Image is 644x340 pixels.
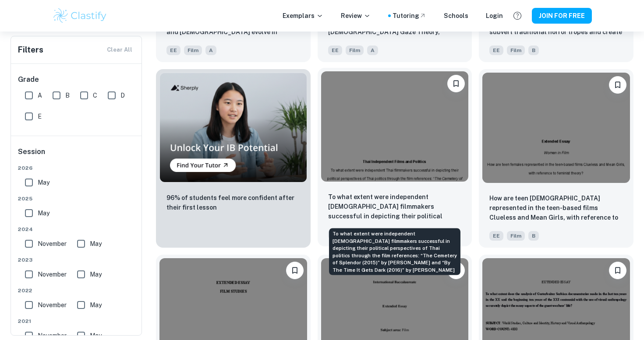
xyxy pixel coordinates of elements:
[328,46,342,55] span: EE
[166,46,180,55] span: EE
[328,192,462,222] p: To what extent were independent Thai filmmakers successful in depicting their political perspecti...
[18,317,135,325] span: 2021
[318,69,472,248] a: Please log in to bookmark exemplarsTo what extent were independent Thai filmmakers successful in ...
[444,11,468,21] a: Schools
[184,46,202,55] span: Film
[18,225,135,233] span: 2024
[479,69,633,248] a: Please log in to bookmark exemplarsHow are teen females represented in the teen-based films Cluel...
[205,46,216,55] span: A
[18,287,135,294] span: 2022
[93,91,97,100] span: C
[18,256,135,264] span: 2023
[90,270,102,279] span: May
[528,46,539,55] span: B
[18,195,135,203] span: 2025
[65,91,70,100] span: B
[156,69,311,248] a: Thumbnail96% of students feel more confident after their first lesson
[489,193,623,223] p: How are teen females represented in the teen-based films Clueless and Mean Girls, with reference ...
[286,262,304,279] button: Please log in to bookmark exemplars
[609,262,626,279] button: Please log in to bookmark exemplars
[18,74,135,85] h6: Grade
[18,164,135,172] span: 2026
[18,44,43,56] h6: Filters
[528,231,539,241] span: B
[120,91,125,100] span: D
[38,239,67,249] span: November
[510,8,525,23] button: Help and Feedback
[38,300,67,310] span: November
[507,231,525,241] span: Film
[38,112,42,121] span: E
[489,231,503,241] span: EE
[489,46,503,55] span: EE
[367,46,378,55] span: A
[393,11,426,21] a: Tutoring
[38,208,50,218] span: May
[447,75,465,92] button: Please log in to bookmark exemplars
[346,46,364,55] span: Film
[341,11,371,21] p: Review
[38,270,67,279] span: November
[166,193,300,212] p: 96% of students feel more confident after their first lesson
[38,91,42,100] span: A
[609,76,626,94] button: Please log in to bookmark exemplars
[507,46,525,55] span: Film
[38,178,50,187] span: May
[321,71,469,182] img: Film EE example thumbnail: To what extent were independent Thai fil
[52,7,108,25] img: Clastify logo
[18,147,135,164] h6: Session
[486,11,503,21] a: Login
[159,73,307,182] img: Thumbnail
[90,239,102,249] span: May
[482,73,630,183] img: Film EE example thumbnail: How are teen females represented in the
[283,11,323,21] p: Exemplars
[329,228,460,275] div: To what extent were independent [DEMOGRAPHIC_DATA] filmmakers successful in depicting their polit...
[90,300,102,310] span: May
[532,8,592,24] button: JOIN FOR FREE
